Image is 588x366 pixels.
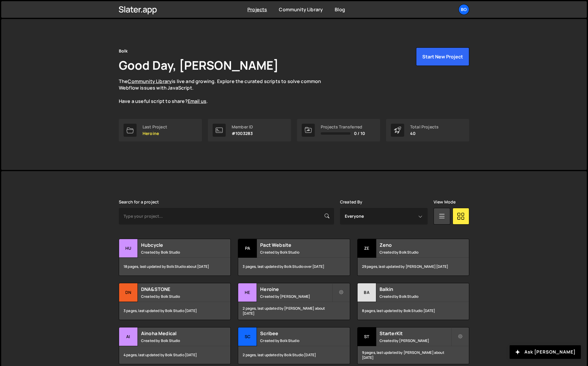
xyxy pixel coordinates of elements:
[119,283,138,302] div: DN
[354,131,365,136] span: 0 / 10
[119,283,231,320] a: DN DNA&STONE Created by Bolk Studio 3 pages, last updated by Bolk Studio [DATE]
[358,346,469,364] div: 9 pages, last updated by [PERSON_NAME] about [DATE]
[238,327,257,346] div: Sc
[340,200,363,204] label: Created By
[279,6,323,13] a: Community Library
[357,327,469,364] a: St StarterKit Created by [PERSON_NAME] 9 pages, last updated by [PERSON_NAME] about [DATE]
[141,250,213,255] small: Created by Bolk Studio
[380,330,451,337] h2: StarterKit
[119,57,279,73] h1: Good Day, [PERSON_NAME]
[238,346,350,364] div: 2 pages, last updated by Bolk Studio [DATE]
[143,125,167,129] div: Last Project
[238,239,257,258] div: Pa
[357,239,469,276] a: Ze Zeno Created by Bolk Studio 29 pages, last updated by [PERSON_NAME] [DATE]
[143,131,167,136] p: Heroine
[380,294,451,299] small: Created by Bolk Studio
[247,6,267,13] a: Projects
[358,283,376,302] div: Ba
[119,119,202,141] a: Last Project Heroine
[119,47,128,55] div: Bolk
[358,239,376,258] div: Ze
[260,242,332,248] h2: Pact Website
[434,200,456,204] label: View Mode
[238,258,350,276] div: 3 pages, last updated by Bolk Studio over [DATE]
[410,125,439,129] div: Total Projects
[232,125,253,129] div: Member ID
[380,242,451,248] h2: Zeno
[410,131,439,136] p: 40
[141,338,213,343] small: Created by Bolk Studio
[128,78,172,85] a: Community Library
[358,327,376,346] div: St
[141,330,213,337] h2: Ainoha Medical
[358,258,469,276] div: 29 pages, last updated by [PERSON_NAME] [DATE]
[141,242,213,248] h2: Hubcycle
[260,250,332,255] small: Created by Bolk Studio
[119,302,230,320] div: 3 pages, last updated by Bolk Studio [DATE]
[260,294,332,299] small: Created by [PERSON_NAME]
[141,286,213,292] h2: DNA&STONE
[141,294,213,299] small: Created by Bolk Studio
[510,345,581,359] button: Ask [PERSON_NAME]
[416,47,469,66] button: Start New Project
[238,283,257,302] div: He
[459,4,469,15] a: Bo
[119,258,230,276] div: 18 pages, last updated by Bolk Studio about [DATE]
[119,78,333,105] p: The is live and growing. Explore the curated scripts to solve common Webflow issues with JavaScri...
[335,6,345,13] a: Blog
[238,283,350,320] a: He Heroine Created by [PERSON_NAME] 2 pages, last updated by [PERSON_NAME] about [DATE]
[260,286,332,292] h2: Heroine
[321,125,365,129] div: Projects Transferred
[260,330,332,337] h2: Scribee
[119,239,138,258] div: Hu
[380,338,451,343] small: Created by [PERSON_NAME]
[380,250,451,255] small: Created by Bolk Studio
[380,286,451,292] h2: Balkin
[260,338,332,343] small: Created by Bolk Studio
[188,98,206,104] a: Email us
[119,200,159,204] label: Search for a project
[357,283,469,320] a: Ba Balkin Created by Bolk Studio 8 pages, last updated by Bolk Studio [DATE]
[119,239,231,276] a: Hu Hubcycle Created by Bolk Studio 18 pages, last updated by Bolk Studio about [DATE]
[238,327,350,364] a: Sc Scribee Created by Bolk Studio 2 pages, last updated by Bolk Studio [DATE]
[119,208,334,225] input: Type your project...
[119,346,230,364] div: 4 pages, last updated by Bolk Studio [DATE]
[119,327,138,346] div: Ai
[358,302,469,320] div: 8 pages, last updated by Bolk Studio [DATE]
[238,302,350,320] div: 2 pages, last updated by [PERSON_NAME] about [DATE]
[238,239,350,276] a: Pa Pact Website Created by Bolk Studio 3 pages, last updated by Bolk Studio over [DATE]
[119,327,231,364] a: Ai Ainoha Medical Created by Bolk Studio 4 pages, last updated by Bolk Studio [DATE]
[232,131,253,136] p: #1003283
